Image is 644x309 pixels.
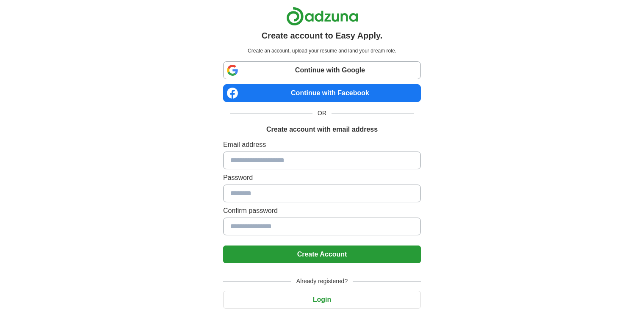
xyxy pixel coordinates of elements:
h1: Create account with email address [266,124,378,135]
button: Create Account [223,246,421,263]
h1: Create account to Easy Apply. [262,29,383,42]
button: Login [223,291,421,309]
span: OR [312,109,332,118]
a: Continue with Google [223,61,421,79]
span: Already registered? [291,277,353,286]
a: Continue with Facebook [223,84,421,102]
p: Create an account, upload your resume and land your dream role. [225,47,419,55]
img: Adzuna logo [286,7,358,26]
label: Email address [223,140,421,150]
label: Password [223,173,421,183]
label: Confirm password [223,206,421,216]
a: Login [223,296,421,303]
